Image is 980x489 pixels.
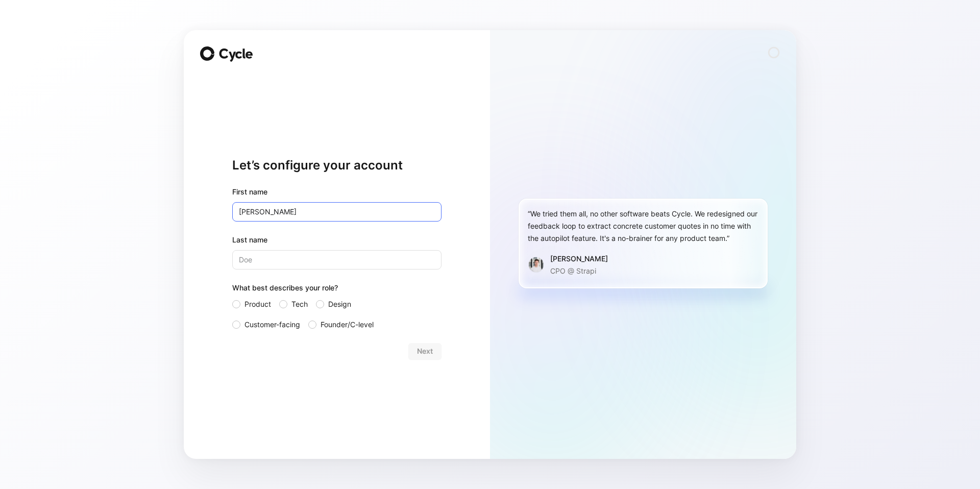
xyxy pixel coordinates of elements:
[528,208,758,244] div: “We tried them all, no other software beats Cycle. We redesigned our feedback loop to extract con...
[550,265,608,277] p: CPO @ Strapi
[291,298,308,310] span: Tech
[244,298,271,310] span: Product
[232,202,442,222] input: John
[328,298,351,310] span: Design
[321,319,374,331] span: Founder/C-level
[550,253,608,265] div: [PERSON_NAME]
[232,157,442,174] h1: Let’s configure your account
[244,319,300,331] span: Customer-facing
[232,234,442,246] label: Last name
[232,186,442,198] div: First name
[232,282,442,298] div: What best describes your role?
[232,250,442,270] input: Doe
